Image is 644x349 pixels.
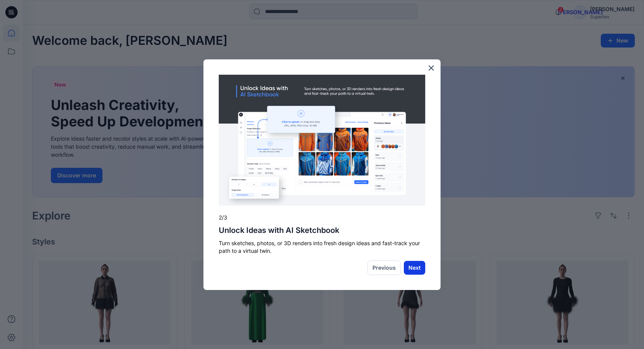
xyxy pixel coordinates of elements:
[428,62,435,74] button: Close
[404,261,425,275] button: Next
[368,261,401,275] button: Previous
[219,226,425,235] h2: Unlock Ideas with AI Sketchbook
[219,214,425,221] p: 2/3
[219,239,425,254] p: Turn sketches, photos, or 3D renders into fresh design ideas and fast-track your path to a virtua...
